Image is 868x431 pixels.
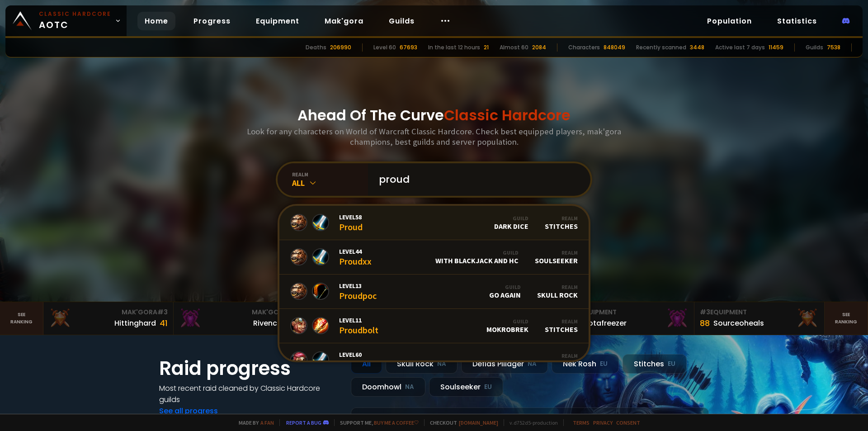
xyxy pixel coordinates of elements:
[233,419,274,426] span: Made by
[489,284,521,290] div: Guild
[535,249,578,265] div: Soulseeker
[114,317,156,329] div: Hittinghard
[545,215,578,222] div: Realm
[428,43,480,52] div: In the last 12 hours
[339,316,378,324] span: Level 11
[39,10,111,18] small: Classic Hardcore
[159,383,340,405] h4: Most recent raid cleaned by Classic Hardcore guilds
[179,308,298,317] div: Mak'Gora
[583,317,627,329] div: Notafreezer
[279,240,589,275] a: Level44ProudxxGuildWith Blackjack and HCRealmSoulseeker
[486,318,528,334] div: Mokrobrek
[489,284,521,299] div: Go Again
[532,43,546,52] div: 2084
[713,317,764,329] div: Sourceoheals
[545,215,578,231] div: Stitches
[500,43,528,52] div: Almost 60
[43,302,174,335] a: Mak'Gora#3Hittinghard41
[504,419,558,426] span: v. d752d5 - production
[279,275,589,309] a: Level13ProudpocGuildGo AgainRealmSkull Rock
[573,419,590,426] a: Terms
[159,406,218,416] a: See all progress
[604,43,625,52] div: 848049
[486,318,528,325] div: Guild
[260,419,274,426] a: a fan
[243,126,625,147] h3: Look for any characters on World of Warcraft Classic Hardcore. Check best equipped players, mak'g...
[279,343,589,378] a: Level60ProudfootRealmStitches
[545,318,578,325] div: Realm
[405,383,414,392] small: NA
[825,302,868,335] a: Seeranking
[330,43,351,52] div: 206990
[339,350,380,359] span: Level 60
[700,12,759,30] a: Population
[174,302,304,335] a: Mak'Gora#2Rivench100
[570,308,689,317] div: Equipment
[623,354,687,374] div: Stitches
[537,284,578,290] div: Realm
[827,43,840,52] div: 7538
[5,5,127,36] a: Classic HardcoreAOTC
[806,43,823,52] div: Guilds
[535,249,578,256] div: Realm
[351,377,425,397] div: Doomhowl
[279,309,589,343] a: Level11ProudboltGuildMokrobrekRealmStitches
[49,308,168,317] div: Mak'Gora
[459,419,498,426] a: [DOMAIN_NAME]
[435,249,519,256] div: Guild
[339,247,372,256] span: Level 44
[545,352,578,359] div: Realm
[186,12,238,30] a: Progress
[317,12,371,30] a: Mak'gora
[435,249,519,265] div: With Blackjack and HC
[339,213,363,221] span: Level 58
[484,383,492,392] small: EU
[690,43,704,52] div: 3448
[545,318,578,334] div: Stitches
[600,360,608,369] small: EU
[694,302,825,335] a: #3Equipment88Sourceoheals
[770,12,824,30] a: Statistics
[386,354,458,374] div: Skull Rock
[552,354,619,374] div: Nek'Rosh
[616,419,640,426] a: Consent
[374,419,419,426] a: Buy me a coffee
[292,171,368,178] div: realm
[373,163,580,196] input: Search a character...
[400,43,417,52] div: 67693
[339,213,363,232] div: Proud
[292,178,368,188] div: All
[700,308,710,317] span: # 3
[137,12,175,30] a: Home
[306,43,326,52] div: Deaths
[700,308,819,317] div: Equipment
[568,43,600,52] div: Characters
[429,377,503,397] div: Soulseeker
[157,308,168,317] span: # 3
[286,419,321,426] a: Report a bug
[437,360,446,369] small: NA
[297,104,571,126] h1: Ahead Of The Curve
[160,317,168,329] div: 41
[334,419,419,426] span: Support me,
[444,105,571,125] span: Classic Hardcore
[382,12,422,30] a: Guilds
[593,419,613,426] a: Privacy
[339,282,377,301] div: Proudpoc
[373,43,396,52] div: Level 60
[528,360,537,369] small: NA
[253,317,282,329] div: Rivench
[636,43,686,52] div: Recently scanned
[339,316,378,336] div: Proudbolt
[700,317,710,329] div: 88
[424,419,498,426] span: Checkout
[494,215,528,231] div: Dark Dice
[545,352,578,368] div: Stitches
[564,302,694,335] a: #2Equipment88Notafreezer
[339,282,377,290] span: Level 13
[249,12,307,30] a: Equipment
[668,360,675,369] small: EU
[159,354,340,383] h1: Raid progress
[769,43,783,52] div: 11459
[39,10,111,32] span: AOTC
